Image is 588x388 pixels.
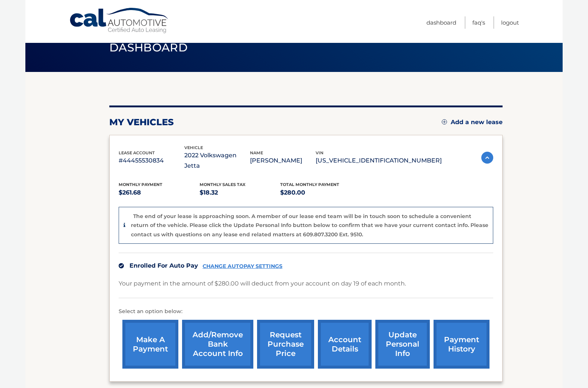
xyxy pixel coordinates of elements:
[442,119,503,126] a: Add a new lease
[481,152,493,164] img: accordion-active.svg
[69,7,170,34] a: Cal Automotive
[257,320,314,369] a: request purchase price
[184,150,250,171] p: 2022 Volkswagen Jetta
[250,155,316,166] p: [PERSON_NAME]
[182,320,253,369] a: Add/Remove bank account info
[203,263,282,269] a: CHANGE AUTOPAY SETTINGS
[119,307,493,316] p: Select an option below:
[250,150,263,155] span: name
[119,182,162,187] span: Monthly Payment
[434,320,490,369] a: payment history
[119,263,124,268] img: check.svg
[109,41,188,54] span: Dashboard
[119,150,155,155] span: lease account
[119,155,184,166] p: #44455530834
[501,16,519,29] a: Logout
[280,187,361,198] p: $280.00
[184,145,203,150] span: vehicle
[129,262,198,269] span: Enrolled For Auto Pay
[442,119,447,124] img: add.svg
[316,155,442,166] p: [US_VEHICLE_IDENTIFICATION_NUMBER]
[119,187,200,198] p: $261.68
[318,320,372,369] a: account details
[131,213,488,238] p: The end of your lease is approaching soon. A member of our lease end team will be in touch soon t...
[472,16,485,29] a: FAQ's
[200,187,281,198] p: $18.32
[109,117,174,128] h2: my vehicles
[200,182,245,187] span: Monthly sales Tax
[375,320,430,369] a: update personal info
[426,16,456,29] a: Dashboard
[316,150,323,155] span: vin
[119,278,406,289] p: Your payment in the amount of $280.00 will deduct from your account on day 19 of each month.
[280,182,339,187] span: Total Monthly Payment
[122,320,178,369] a: make a payment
